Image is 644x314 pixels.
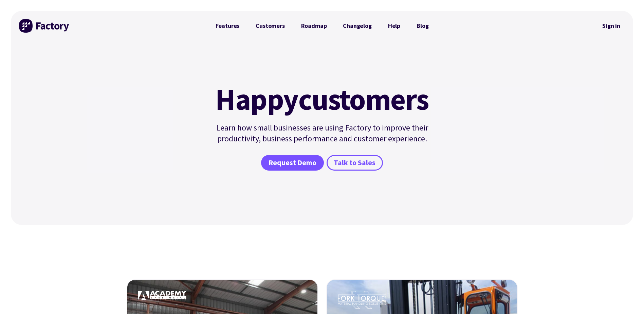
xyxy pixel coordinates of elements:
a: Blog [408,19,437,33]
a: Help [380,19,408,33]
a: Talk to Sales [327,155,383,171]
a: Sign in [597,18,625,34]
span: Talk to Sales [334,158,375,168]
a: Request Demo [261,155,324,171]
span: Request Demo [269,158,316,168]
p: Learn how small businesses are using Factory to improve their productivity, business performance ... [211,122,433,144]
nav: Primary Navigation [207,19,437,33]
mark: Happy [215,84,298,114]
h1: customers [211,84,433,114]
img: Factory [19,19,70,33]
a: Roadmap [293,19,335,33]
nav: Secondary Navigation [597,18,625,34]
a: Changelog [335,19,380,33]
a: Customers [247,19,293,33]
a: Features [207,19,248,33]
